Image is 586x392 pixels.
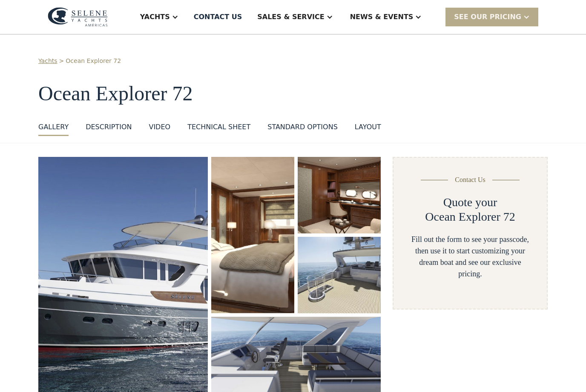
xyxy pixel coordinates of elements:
div: Fill out the form to see your passcode, then use it to start customizing your dream boat and see ... [407,234,533,280]
div: Sales & Service [257,12,324,22]
a: open lightbox [298,157,381,233]
div: DESCRIPTION [86,122,132,132]
div: GALLERY [38,122,69,132]
div: Contact Us [455,175,485,185]
div: Contact US [194,12,242,22]
a: Yachts [38,57,57,65]
div: News & EVENTS [350,12,414,22]
div: standard options [267,122,338,132]
h2: Quote your [443,195,497,210]
img: logo [48,7,108,27]
div: SEE Our Pricing [445,8,538,26]
div: layout [355,122,381,132]
a: open lightbox [298,237,381,313]
a: GALLERY [38,122,69,136]
div: > [59,57,64,65]
form: Yacht Detail Page form [393,157,548,310]
h2: Ocean Explorer 72 [425,210,515,224]
a: Technical sheet [187,122,250,136]
a: VIDEO [149,122,170,136]
h1: Ocean Explorer 72 [38,82,548,105]
a: layout [355,122,381,136]
a: Ocean Explorer 72 [66,57,121,65]
div: Yachts [140,12,170,22]
div: Technical sheet [187,122,250,132]
a: standard options [267,122,338,136]
a: DESCRIPTION [86,122,132,136]
div: VIDEO [149,122,170,132]
a: open lightbox [211,157,294,313]
div: SEE Our Pricing [454,12,521,22]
